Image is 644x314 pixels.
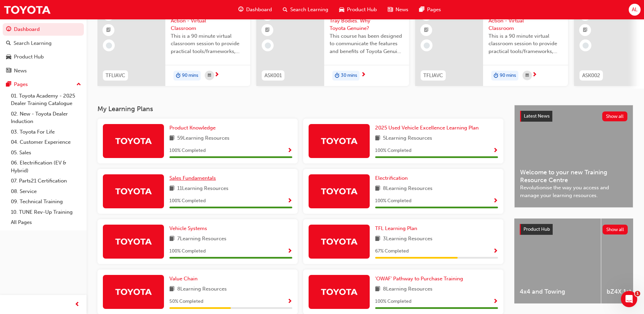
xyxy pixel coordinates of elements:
[287,197,292,205] button: Show Progress
[347,6,377,14] span: Product Hub
[287,148,292,154] span: Show Progress
[6,82,11,88] span: pages-icon
[419,5,424,14] span: pages-icon
[177,185,228,193] span: 11 Learning Resources
[361,72,366,78] span: next-icon
[169,134,174,143] span: book-icon
[582,72,600,80] span: ASK002
[283,5,288,14] span: search-icon
[14,53,44,61] div: Product Hub
[8,109,84,127] a: 02. New - Toyota Dealer Induction
[520,184,627,199] span: Revolutionise the way you access and manage your learning resources.
[14,39,52,47] div: Search Learning
[375,125,479,131] span: 2025 Used Vehicle Excellence Learning Plan
[3,78,84,91] button: Pages
[14,81,28,88] div: Pages
[264,72,282,80] span: ASK001
[635,291,640,296] span: 1
[375,185,380,193] span: book-icon
[424,26,429,35] span: booktick-icon
[494,71,498,80] span: duration-icon
[290,6,328,14] span: Search Learning
[8,217,84,228] a: All Pages
[621,291,637,307] iframe: Intercom live chat
[524,113,550,119] span: Latest News
[375,197,411,205] span: 100 % Completed
[520,111,627,122] a: Latest NewsShow all
[493,247,498,256] button: Show Progress
[97,105,503,113] h3: My Learning Plans
[375,247,409,255] span: 67 % Completed
[76,80,81,89] span: up-icon
[3,2,51,17] a: Trak
[341,72,357,80] span: 30 mins
[256,4,409,86] a: 0ASK001Genuine Accessories - Tray Bodies. Why Toyota Genuine?This course has been designed to com...
[8,158,84,176] a: 06. Electrification (EV & Hybrid)
[169,175,216,181] span: Sales Fundamentals
[493,148,498,154] span: Show Progress
[3,51,84,63] a: Product Hub
[526,71,529,80] span: calendar-icon
[493,146,498,155] button: Show Progress
[330,9,404,32] span: Genuine Accessories - Tray Bodies. Why Toyota Genuine?
[287,198,292,204] span: Show Progress
[583,42,589,49] span: learningRecordVerb_NONE-icon
[115,185,152,197] img: Trak
[602,111,628,121] button: Show all
[6,27,11,33] span: guage-icon
[177,134,229,143] span: 59 Learning Resources
[493,297,498,306] button: Show Progress
[500,72,516,80] span: 90 mins
[3,65,84,77] a: News
[375,124,481,132] a: 2025 Used Vehicle Excellence Learning Plan
[375,235,380,243] span: book-icon
[383,285,433,294] span: 8 Learning Resources
[375,134,380,143] span: book-icon
[8,196,84,207] a: 09. Technical Training
[246,6,272,14] span: Dashboard
[375,285,380,294] span: book-icon
[176,71,181,80] span: duration-icon
[115,135,152,147] img: Trak
[493,248,498,255] span: Show Progress
[6,40,11,47] span: search-icon
[383,235,433,243] span: 3 Learning Resources
[320,135,358,147] img: Trak
[106,26,111,35] span: booktick-icon
[97,4,250,86] a: 0TFLIAVCToyota For Life In Action - Virtual ClassroomThis is a 90 minute virtual classroom sessio...
[375,174,410,182] a: Electrification
[8,91,84,109] a: 01. Toyota Academy - 2025 Dealer Training Catalogue
[629,4,641,16] button: AL
[632,6,638,14] span: AL
[169,275,200,283] a: Value Chain
[214,72,219,78] span: next-icon
[520,224,628,235] a: Product HubShow all
[3,23,84,36] a: Dashboard
[383,134,432,143] span: 5 Learning Resources
[177,235,226,243] span: 7 Learning Resources
[375,225,417,231] span: TFL Learning Plan
[177,285,227,294] span: 8 Learning Resources
[375,175,408,181] span: Electrification
[75,300,80,309] span: prev-icon
[169,174,219,182] a: Sales Fundamentals
[375,147,411,155] span: 100 % Completed
[375,275,466,283] a: 'OWAF' Pathway to Purchase Training
[395,6,408,14] span: News
[3,37,84,50] a: Search Learning
[171,32,245,55] span: This is a 90 minute virtual classroom session to provide practical tools/frameworks, behaviours a...
[423,72,443,80] span: TFLIAVC
[169,247,206,255] span: 100 % Completed
[233,3,277,17] a: guage-iconDashboard
[238,5,243,14] span: guage-icon
[287,297,292,306] button: Show Progress
[106,42,112,49] span: learningRecordVerb_NONE-icon
[169,225,207,231] span: Vehicle Systems
[287,248,292,255] span: Show Progress
[182,72,198,80] span: 90 mins
[388,5,393,14] span: news-icon
[8,147,84,158] a: 05. Sales
[265,42,271,49] span: learningRecordVerb_NONE-icon
[424,42,430,49] span: learningRecordVerb_NONE-icon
